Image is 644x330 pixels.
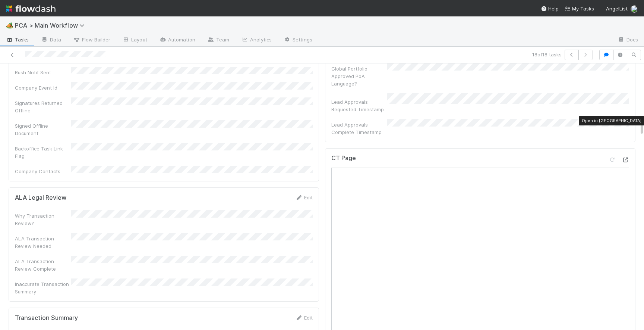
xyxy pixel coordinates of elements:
div: Why Transaction Review? [15,212,71,227]
a: Automation [153,34,201,46]
h5: CT Page [331,155,356,162]
img: avatar_ba0ef937-97b0-4cb1-a734-c46f876909ef.png [631,5,638,13]
a: Data [35,34,67,46]
span: My Tasks [565,6,594,12]
span: 🏕️ [6,22,13,28]
a: Layout [116,34,153,46]
div: Backoffice Task Link Flag [15,145,71,160]
div: Company Event Id [15,84,71,91]
div: Signed Offline Document [15,122,71,137]
a: Edit [295,194,313,200]
a: Team [201,34,235,46]
span: 18 of 18 tasks [532,51,562,58]
div: Company Contacts [15,168,71,175]
a: Analytics [235,34,278,46]
img: logo-inverted-e16ddd16eac7371096b0.svg [6,2,56,15]
div: Lead Approvals Requested Timestamp [331,98,387,113]
div: Rush Notif Sent [15,69,71,76]
a: Edit [295,315,313,321]
a: Flow Builder [67,34,116,46]
div: ALA Transaction Review Needed [15,235,71,250]
h5: Transaction Summary [15,314,78,322]
h5: ALA Legal Review [15,194,66,202]
span: Flow Builder [73,36,110,43]
div: Signatures Returned Offline [15,99,71,114]
a: Docs [612,34,644,46]
span: PCA > Main Workflow [15,22,88,29]
span: Tasks [6,36,29,43]
a: Settings [278,34,318,46]
div: Lead Approvals Complete Timestamp [331,121,387,136]
a: My Tasks [565,5,594,12]
span: AngelList [606,6,628,12]
div: ALA Transaction Review Complete [15,258,71,273]
div: Help [541,5,559,12]
div: Global Portfolio Approved PoA Language? [331,65,387,87]
div: Inaccurate Transaction Summary [15,280,71,295]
